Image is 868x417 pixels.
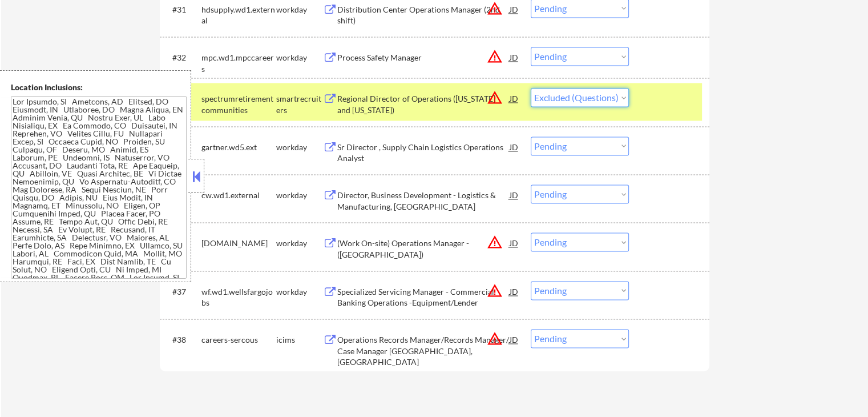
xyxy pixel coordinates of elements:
div: cw.wd1.external [201,190,276,201]
div: spectrumretirementcommunities [201,93,276,115]
div: #31 [172,4,192,15]
div: Operations Records Manager/Records Manager/ Case Manager [GEOGRAPHIC_DATA], [GEOGRAPHIC_DATA] [337,334,510,368]
div: wf.wd1.wellsfargojobs [201,286,276,308]
div: gartner.wd5.ext [201,142,276,153]
div: #38 [172,334,192,346]
div: icims [276,334,323,346]
button: warning_amber [487,283,503,299]
div: hdsupply.wd1.external [201,4,276,26]
div: [DOMAIN_NAME] [201,238,276,249]
div: Specialized Servicing Manager - Commercial Banking Operations -Equipment/Lender [337,286,510,308]
div: (Work On-site) Operations Manager - ([GEOGRAPHIC_DATA]) [337,238,510,260]
div: Sr Director , Supply Chain Logistics Operations Analyst [337,142,510,164]
div: workday [276,52,323,63]
button: warning_amber [487,90,503,106]
div: workday [276,4,323,15]
div: smartrecruiters [276,93,323,115]
div: workday [276,238,323,249]
div: workday [276,286,323,298]
div: mpc.wd1.mpccareers [201,52,276,74]
div: #32 [172,52,192,63]
div: Process Safety Manager [337,52,510,63]
div: JD [508,47,520,67]
button: warning_amber [487,234,503,250]
div: JD [508,185,520,205]
div: careers-sercous [201,334,276,346]
div: JD [508,329,520,350]
button: warning_amber [487,1,503,17]
div: Director, Business Development - Logistics & Manufacturing, [GEOGRAPHIC_DATA] [337,190,510,212]
div: JD [508,88,520,109]
div: Location Inclusions: [11,82,187,93]
div: JD [508,232,520,253]
div: Regional Director of Operations ([US_STATE] and [US_STATE]) [337,93,510,115]
button: warning_amber [487,49,503,65]
div: #37 [172,286,192,298]
div: JD [508,137,520,157]
div: workday [276,142,323,153]
div: Distribution Center Operations Manager (2nd shift) [337,4,510,26]
button: warning_amber [487,331,503,347]
div: workday [276,190,323,201]
div: JD [508,281,520,302]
